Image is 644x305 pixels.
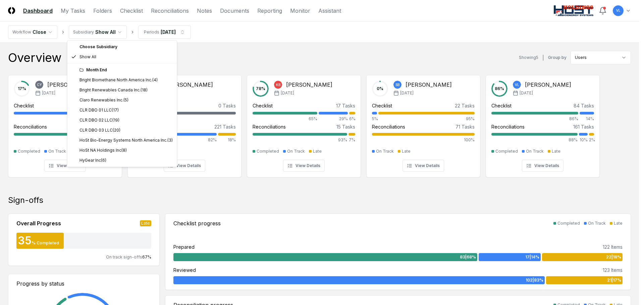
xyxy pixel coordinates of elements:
div: ( 20 ) [113,127,120,133]
div: CLR DBO 02 LLC [79,117,119,123]
div: Bright Biomethane North America Inc. [79,77,158,83]
div: ( 8 ) [121,147,127,153]
div: CLR DBO 01 LLC [79,107,119,113]
div: ( 5 ) [123,97,128,103]
div: ( 4 ) [152,77,158,83]
div: Choose Subsidiary [69,42,175,52]
div: HoSt NA Holdings Inc [79,147,127,153]
div: ( 19 ) [112,117,119,123]
div: ( 17 ) [112,107,119,113]
div: Bright Renewables Canada Inc. [79,87,148,93]
div: CLR DBO 03 LLC [79,127,120,133]
span: Show All [79,54,96,60]
div: Claro Renewables Inc. [79,97,128,103]
div: ( 18 ) [141,87,148,93]
div: ( 6 ) [101,157,106,163]
div: Month End [79,67,173,73]
div: ( 3 ) [167,137,173,143]
div: HoSt Bio-Energy Systems North America Inc. [79,137,173,143]
div: HyGear Inc [79,157,106,163]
